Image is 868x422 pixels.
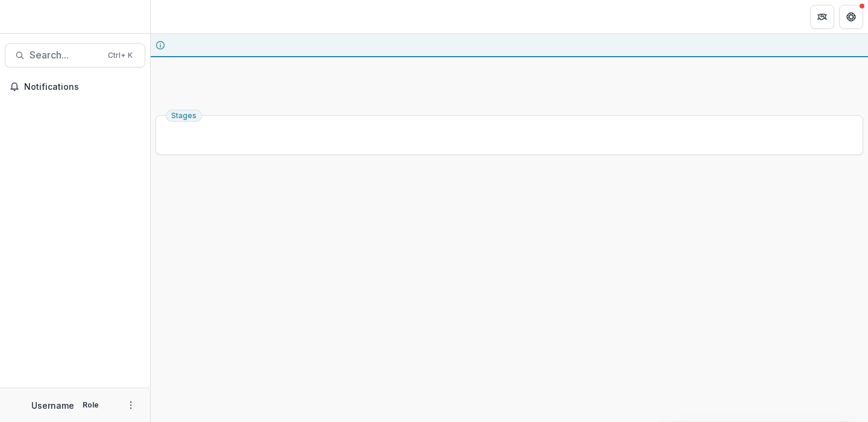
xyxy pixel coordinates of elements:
span: Notifications [24,82,140,92]
span: Search... [30,49,101,61]
button: Get Help [839,5,863,29]
span: Stages [171,112,197,120]
button: Search... [5,43,145,68]
p: Username [31,399,74,412]
button: Partners [810,5,834,29]
div: Ctrl + K [105,49,135,62]
button: More [124,398,138,412]
button: Notifications [5,77,145,96]
p: Role [79,400,102,411]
